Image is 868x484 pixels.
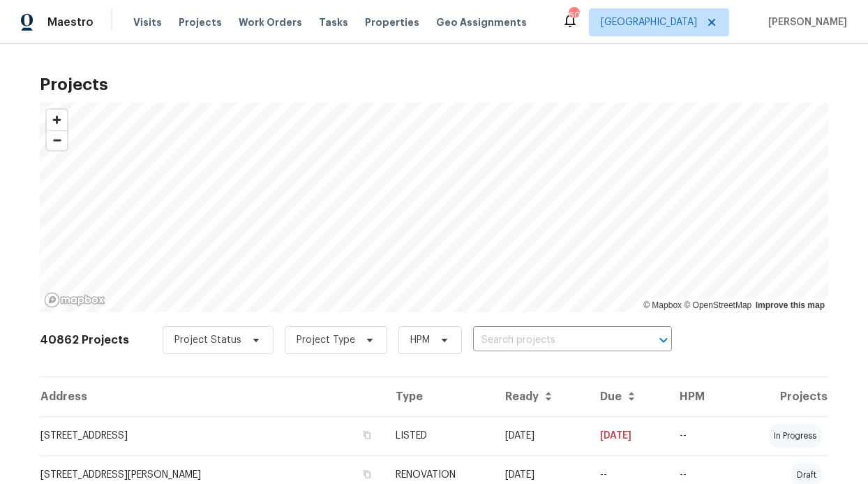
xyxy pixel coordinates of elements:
[40,416,384,455] td: [STREET_ADDRESS]
[47,130,67,150] button: Zoom out
[361,429,373,441] button: Copy Address
[763,15,847,29] span: [PERSON_NAME]
[40,78,828,91] h2: Projects
[174,333,241,347] span: Project Status
[601,15,697,29] span: [GEOGRAPHIC_DATA]
[589,377,668,416] th: Due
[319,17,348,27] span: Tasks
[47,110,67,130] button: Zoom in
[756,300,825,310] a: Improve this map
[668,377,732,416] th: HPM
[361,468,373,481] button: Copy Address
[684,300,751,310] a: OpenStreetMap
[40,377,384,416] th: Address
[384,377,494,416] th: Type
[643,300,682,310] a: Mapbox
[473,330,633,351] input: Search projects
[47,15,93,29] span: Maestro
[654,330,673,350] button: Open
[239,15,302,29] span: Work Orders
[40,103,828,312] canvas: Map
[40,333,129,347] h2: 40862 Projects
[436,15,527,29] span: Geo Assignments
[410,333,430,347] span: HPM
[384,416,494,455] td: LISTED
[494,377,589,416] th: Ready
[44,292,105,308] a: Mapbox homepage
[768,423,822,448] div: in progress
[47,131,67,150] span: Zoom out
[133,15,162,29] span: Visits
[179,15,222,29] span: Projects
[668,416,732,455] td: --
[589,416,668,455] td: [DATE]
[297,333,355,347] span: Project Type
[365,15,419,29] span: Properties
[494,416,589,455] td: [DATE]
[569,8,578,22] div: 60
[731,377,828,416] th: Projects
